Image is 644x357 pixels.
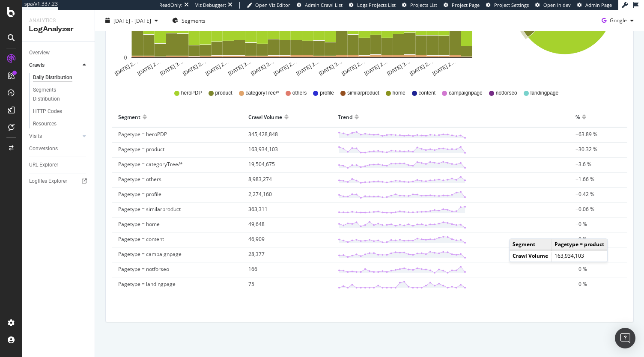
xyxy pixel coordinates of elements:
[531,89,558,97] span: landingpage
[543,2,571,8] span: Open in dev
[552,250,608,262] td: 163,934,103
[419,89,435,97] span: content
[182,17,206,24] span: Segments
[393,89,405,97] span: home
[118,280,176,288] span: Pagetype = landingpage
[575,176,594,183] span: +1.66 %
[33,86,80,104] div: Segments Distribution
[510,250,552,262] td: Crawl Volume
[347,89,379,97] span: similarproduct
[444,2,480,9] a: Project Page
[585,2,612,8] span: Admin Page
[248,110,282,124] div: Crawl Volume
[575,265,587,273] span: +0 %
[410,2,437,8] span: Projects List
[248,131,278,138] span: 345,428,848
[575,146,597,153] span: +30.32 %
[575,280,587,288] span: +0 %
[195,2,226,9] div: Viz Debugger:
[118,220,160,228] span: Pagetype = home
[610,17,627,24] span: Google
[577,2,612,9] a: Admin Page
[247,2,290,9] a: Open Viz Editor
[33,119,57,128] div: Resources
[118,110,140,124] div: Segment
[29,144,89,153] a: Conversions
[29,17,88,24] div: Analytics
[118,161,183,168] span: Pagetype = categoryTree/*
[452,2,480,8] span: Project Page
[305,2,343,8] span: Admin Crawl List
[29,48,50,57] div: Overview
[552,239,608,250] td: Pagetype = product
[575,190,594,198] span: +0.42 %
[29,48,89,57] a: Overview
[33,119,89,128] a: Resources
[486,2,529,9] a: Project Settings
[349,2,396,9] a: Logs Projects List
[575,235,587,243] span: +0 %
[215,89,233,97] span: product
[598,14,637,27] button: Google
[29,24,88,34] div: LogAnalyzer
[575,110,580,124] div: %
[248,176,272,183] span: 8,983,274
[248,220,265,228] span: 49,648
[246,89,279,97] span: categoryTree/*
[169,14,209,27] button: Segments
[575,161,591,168] span: +3.6 %
[29,61,80,70] a: Crawls
[102,14,161,27] button: [DATE] - [DATE]
[292,89,307,97] span: others
[575,205,594,213] span: +0.06 %
[33,73,89,82] a: Daily Distribution
[33,107,89,116] a: HTTP Codes
[33,86,89,104] a: Segments Distribution
[248,235,265,243] span: 46,909
[449,89,483,97] span: campaignpage
[33,107,62,116] div: HTTP Codes
[248,205,268,213] span: 363,311
[248,161,275,168] span: 19,504,675
[320,89,334,97] span: profile
[118,235,164,243] span: Pagetype = content
[248,146,278,153] span: 163,934,103
[496,89,517,97] span: notforseo
[118,265,169,273] span: Pagetype = notforseo
[575,220,587,228] span: +0 %
[248,190,272,198] span: 2,274,160
[118,250,182,258] span: Pagetype = campaignpage
[29,177,89,186] a: Logfiles Explorer
[124,55,127,61] text: 0
[494,2,529,8] span: Project Settings
[535,2,571,9] a: Open in dev
[510,239,552,250] td: Segment
[248,250,265,258] span: 28,377
[113,17,151,24] span: [DATE] - [DATE]
[338,110,352,124] div: Trend
[615,328,635,348] div: Open Intercom Messenger
[255,2,290,8] span: Open Viz Editor
[29,61,45,70] div: Crawls
[29,132,80,141] a: Visits
[29,177,67,186] div: Logfiles Explorer
[118,131,167,138] span: Pagetype = heroPDP
[29,144,58,153] div: Conversions
[357,2,396,8] span: Logs Projects List
[159,2,182,9] div: ReadOnly:
[402,2,437,9] a: Projects List
[297,2,343,9] a: Admin Crawl List
[118,146,164,153] span: Pagetype = product
[33,73,72,82] div: Daily Distribution
[29,161,58,170] div: URL Explorer
[118,190,161,198] span: Pagetype = profile
[118,205,181,213] span: Pagetype = similarproduct
[248,280,254,288] span: 75
[29,132,42,141] div: Visits
[575,131,597,138] span: +63.89 %
[248,265,257,273] span: 166
[118,176,161,183] span: Pagetype = others
[29,161,89,170] a: URL Explorer
[181,89,202,97] span: heroPDP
